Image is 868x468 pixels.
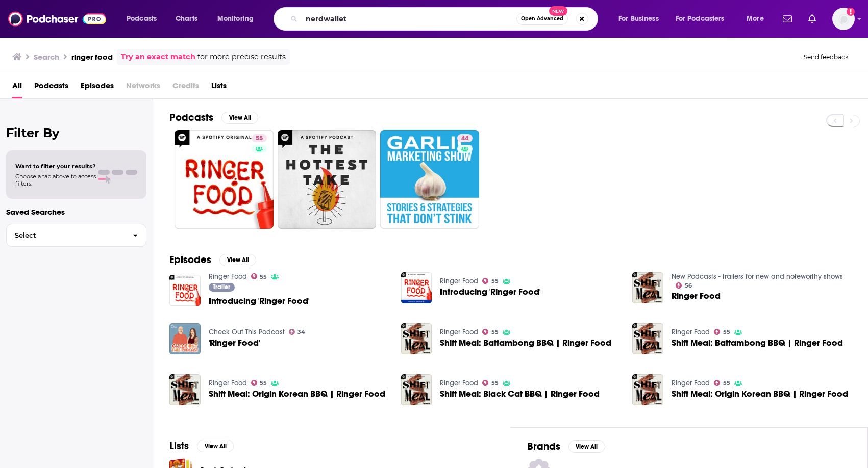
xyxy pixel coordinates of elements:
button: open menu [739,11,777,27]
span: More [747,12,764,26]
h3: Search [34,52,59,62]
span: 55 [491,330,499,334]
h2: Brands [527,440,560,453]
a: Ringer Food [672,379,710,387]
a: All [12,77,22,98]
a: PodcastsView All [169,111,258,124]
a: ListsView All [169,439,234,452]
a: 44 [457,134,473,142]
span: 55 [256,134,263,144]
a: Ringer Food [672,328,710,336]
div: Search podcasts, credits, & more... [283,7,608,31]
img: 'Ringer Food' [169,323,201,354]
a: Episodes [81,77,114,98]
span: Lists [211,77,227,98]
span: For Business [618,12,659,26]
a: Check Out This Podcast [209,328,285,336]
button: View All [568,440,605,453]
button: View All [219,254,256,266]
a: Shift Meal: Origin Korean BBQ | Ringer Food [209,389,385,398]
img: Introducing 'Ringer Food' [401,272,432,303]
a: Ringer Food [440,328,478,336]
img: Shift Meal: Battambong BBQ | Ringer Food [632,323,663,354]
span: Open Advanced [521,16,563,21]
span: 55 [491,381,499,385]
a: Podcasts [34,77,68,98]
h2: Episodes [169,253,211,266]
a: 55 [482,380,499,386]
button: open menu [669,11,739,27]
img: Shift Meal: Black Cat BBQ | Ringer Food [401,374,432,405]
a: Shift Meal: Battambong BBQ | Ringer Food [440,339,611,347]
span: For Podcasters [676,12,725,26]
a: Ringer Food [440,277,478,285]
span: New [549,6,567,16]
a: Ringer Food [440,379,478,387]
img: Podchaser - Follow, Share and Rate Podcasts [8,9,106,29]
img: Shift Meal: Origin Korean BBQ | Ringer Food [632,374,663,405]
span: 55 [491,279,499,283]
span: Monitoring [217,12,254,26]
span: 'Ringer Food' [209,339,260,347]
h2: Lists [169,439,189,452]
span: Introducing 'Ringer Food' [440,288,540,296]
a: 55 [482,329,499,335]
a: Ringer Food [672,292,721,300]
a: Shift Meal: Origin Korean BBQ | Ringer Food [672,389,848,398]
input: Search podcasts, credits, & more... [302,11,516,27]
span: Want to filter your results? [15,163,96,170]
h3: ringer food [71,52,113,62]
a: 55 [251,273,267,279]
span: Trailer [213,284,230,290]
a: 55 [251,380,267,386]
button: Open AdvancedNew [516,13,568,25]
span: 44 [461,134,468,144]
img: User Profile [832,8,855,30]
span: 55 [260,381,267,385]
span: 55 [260,275,267,279]
a: Show notifications dropdown [804,10,820,28]
button: Send feedback [801,53,852,61]
span: Charts [176,12,197,26]
a: Try an exact match [121,51,195,63]
a: 55 [482,278,499,284]
a: 44 [380,130,479,229]
a: Introducing 'Ringer Food' [209,297,309,305]
a: BrandsView All [527,440,605,453]
a: Shift Meal: Battambong BBQ | Ringer Food [672,339,843,347]
button: open menu [611,11,672,27]
button: open menu [210,11,267,27]
a: 55 [252,134,267,142]
span: Choose a tab above to access filters. [15,173,96,187]
a: 55 [714,380,730,386]
a: Shift Meal: Battambong BBQ | Ringer Food [401,323,432,354]
button: Select [6,224,146,247]
a: Shift Meal: Black Cat BBQ | Ringer Food [440,389,600,398]
a: 55 [714,329,730,335]
a: Charts [169,11,204,27]
button: open menu [119,11,170,27]
a: EpisodesView All [169,253,256,266]
a: Ringer Food [209,379,247,387]
span: Podcasts [127,12,157,26]
img: Introducing 'Ringer Food' [169,275,201,306]
a: 34 [289,329,306,335]
a: New Podcasts - trailers for new and noteworthy shows [672,272,843,281]
button: View All [221,112,258,124]
span: for more precise results [197,51,286,63]
span: Select [7,232,125,239]
a: 55 [175,130,274,229]
a: 56 [676,282,692,289]
a: Ringer Food [209,272,247,281]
